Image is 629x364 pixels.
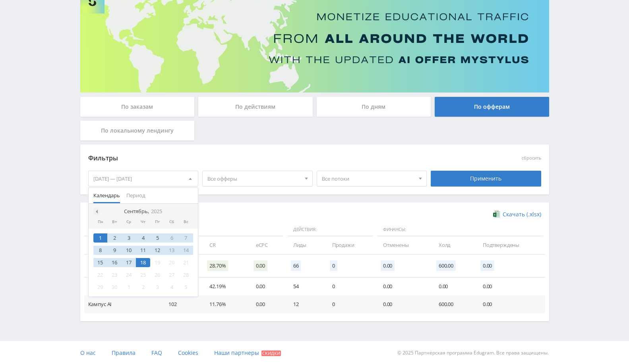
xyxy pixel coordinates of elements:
[122,233,136,243] div: 3
[375,295,431,313] td: 0.00
[93,188,120,203] span: Календарь
[88,152,427,164] div: Фильтры
[151,208,162,214] i: 2025
[150,270,165,279] div: 26
[84,223,283,237] span: Данные:
[248,295,285,313] td: 0.00
[377,223,543,237] span: Финансы:
[136,246,150,255] div: 11
[475,277,545,295] td: 0.00
[178,349,198,356] span: Cookies
[493,210,500,218] img: xlsx
[151,349,162,356] span: FAQ
[475,295,545,313] td: 0.00
[84,295,161,313] td: Кампус AI
[285,295,324,313] td: 12
[123,188,148,203] button: Период
[84,254,161,277] td: Итого:
[179,258,193,267] div: 21
[480,260,494,271] span: 0.00
[287,223,373,237] span: Действия:
[214,349,259,356] span: Наши партнеры
[201,295,248,313] td: 11.76%
[201,236,248,254] td: CR
[107,270,122,279] div: 23
[122,270,136,279] div: 24
[165,233,179,243] div: 6
[248,277,285,295] td: 0.00
[179,246,193,255] div: 14
[89,171,198,186] div: [DATE] — [DATE]
[165,270,179,279] div: 27
[90,188,123,203] button: Календарь
[381,260,395,271] span: 0.00
[493,210,541,218] a: Скачать (.xlsx)
[207,260,228,271] span: 28.70%
[107,246,122,255] div: 9
[93,258,108,267] div: 15
[179,270,193,279] div: 28
[122,246,136,255] div: 10
[179,220,193,224] div: Вс
[107,220,122,224] div: Вт
[324,277,375,295] td: 0
[93,270,108,279] div: 22
[324,236,375,254] td: Продажи
[291,260,301,271] span: 66
[285,277,324,295] td: 54
[431,236,475,254] td: Холд
[122,258,136,267] div: 17
[93,283,108,292] div: 29
[150,220,165,224] div: Пт
[136,270,150,279] div: 25
[165,258,179,267] div: 20
[522,156,541,161] button: сбросить
[431,277,475,295] td: 0.00
[201,277,248,295] td: 42.19%
[161,295,201,313] td: 102
[121,208,165,215] div: Сентябрь,
[261,351,281,356] span: Скидки
[179,233,193,243] div: 7
[317,97,431,117] div: По дням
[248,236,285,254] td: eCPC
[150,283,165,292] div: 3
[136,258,150,267] div: 18
[84,277,161,295] td: Study AI (RevShare)
[93,246,108,255] div: 8
[431,295,475,313] td: 600.00
[150,258,165,267] div: 19
[165,246,179,255] div: 13
[122,283,136,292] div: 1
[375,277,431,295] td: 0.00
[150,233,165,243] div: 5
[503,211,541,218] span: Скачать (.xlsx)
[165,220,179,224] div: Сб
[198,97,313,117] div: По действиям
[435,97,549,117] div: По офферам
[375,236,431,254] td: Отменены
[122,220,136,224] div: Ср
[136,283,150,292] div: 2
[80,97,195,117] div: По заказам
[254,260,267,271] span: 0.00
[179,283,193,292] div: 5
[107,233,122,243] div: 2
[165,283,179,292] div: 4
[431,171,541,187] div: Применить
[150,246,165,255] div: 12
[475,236,545,254] td: Подтверждены
[436,260,456,271] span: 600.00
[126,188,145,203] span: Период
[107,258,122,267] div: 16
[84,236,161,254] td: Дата
[324,295,375,313] td: 0
[136,233,150,243] div: 4
[322,171,415,186] span: Все потоки
[93,220,108,224] div: Пн
[80,349,96,356] span: О нас
[112,349,135,356] span: Правила
[93,233,108,243] div: 1
[285,236,324,254] td: Лиды
[80,121,195,141] div: По локальному лендингу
